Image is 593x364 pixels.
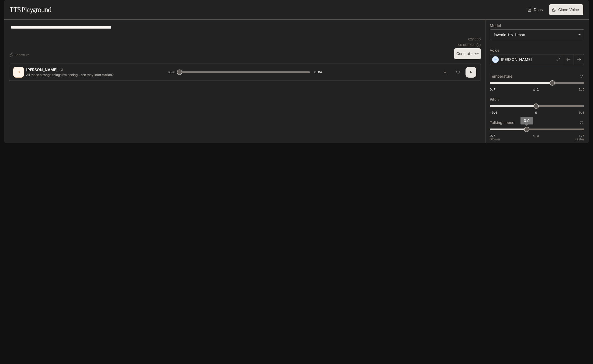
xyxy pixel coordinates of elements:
p: All these strange things I’m seeing... are they information? [26,72,155,77]
span: 1.5 [579,133,584,138]
button: Reset to default [578,73,584,79]
div: D [14,68,23,77]
button: Download audio [440,67,450,78]
a: Docs [527,4,545,15]
span: -5.0 [490,110,497,115]
span: 0.9 [524,118,530,123]
p: ⌘⏎ [475,52,479,56]
span: 5.0 [579,110,584,115]
button: Reset to default [578,120,584,126]
button: Inspect [453,67,463,78]
p: $ 0.000620 [458,43,475,47]
button: open drawer [4,3,14,12]
div: inworld-tts-1-max [494,32,575,37]
h1: TTS Playground [10,4,51,15]
span: 0 [535,110,537,115]
p: Talking speed [490,121,515,124]
p: Pitch [490,98,499,101]
button: Generate⌘⏎ [454,48,481,59]
button: Clone Voice [549,4,583,15]
p: [PERSON_NAME] [501,57,532,62]
p: Slower [490,138,501,141]
button: Copy Voice ID [57,68,65,71]
p: Faster [575,138,584,141]
span: 1.0 [533,133,539,138]
p: Model [490,24,501,27]
span: 0:04 [314,70,322,75]
span: 0:00 [168,70,175,75]
button: Shortcuts [9,51,32,59]
p: [PERSON_NAME] [26,67,57,72]
p: Temperature [490,74,512,78]
span: 0.5 [490,133,495,138]
span: 0.7 [490,87,495,92]
p: 62 / 1000 [468,37,481,41]
span: 1.5 [579,87,584,92]
p: Voice [490,48,499,52]
span: 1.1 [533,87,539,92]
div: inworld-tts-1-max [490,30,584,40]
